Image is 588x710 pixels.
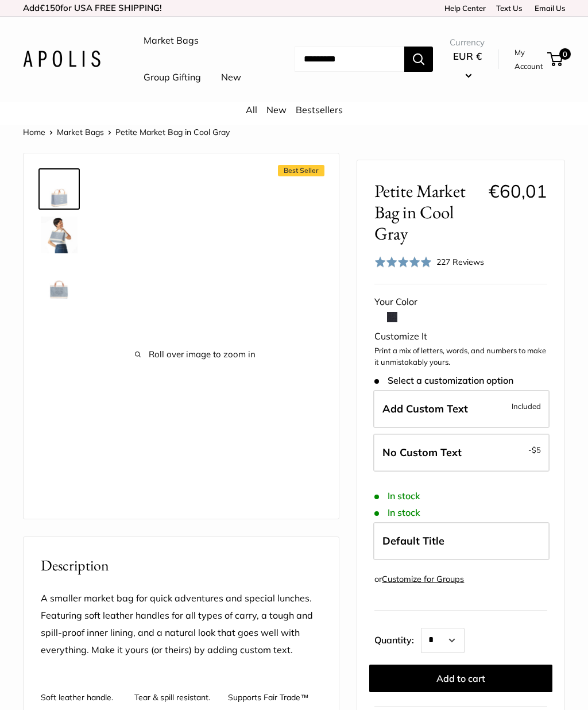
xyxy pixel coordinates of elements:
a: All [246,104,257,115]
div: Your Color [374,294,547,311]
a: Help Center [440,3,486,13]
a: 0 [548,52,563,66]
span: Add Custom Text [382,402,468,415]
a: Petite Market Bag in Cool Gray [38,214,80,256]
a: My Account [514,45,543,74]
p: Print a mix of letters, words, and numbers to make it unmistakably yours. [374,345,547,368]
img: Apolis [23,51,100,67]
p: Tear & spill resistant. [134,682,216,703]
label: Default Title [373,522,550,560]
a: Home [23,127,45,137]
span: No Custom Text [382,446,462,459]
img: Petite Market Bag in Cool Gray [41,263,78,299]
span: Default Title [382,534,444,547]
span: Petite Market Bag in Cool Gray [115,127,230,137]
h2: Description [41,554,322,577]
p: Soft leather handle. [41,682,123,703]
span: 227 Reviews [436,257,484,267]
div: Customize It [374,328,547,345]
a: Email Us [531,3,565,13]
span: Select a customization option [374,375,513,386]
span: Roll over image to zoom in [115,346,275,362]
a: New [221,69,241,86]
input: Search... [295,47,404,72]
span: $5 [532,445,541,454]
label: Add Custom Text [373,390,550,428]
label: Quantity: [374,624,421,653]
span: 0 [559,48,571,60]
span: Petite Market Bag in Cool Gray [374,180,479,245]
a: Petite Market Bag in Cool Gray [38,260,80,302]
a: Petite Market Bag in Cool Gray [38,306,80,348]
span: Included [512,399,541,413]
span: €150 [40,2,60,13]
a: Petite Market Bag in Cool Gray [38,444,80,485]
span: In stock [374,491,420,501]
span: In stock [374,507,420,518]
span: Currency [450,34,485,51]
nav: Breadcrumb [23,125,230,140]
p: A smaller market bag for quick adventures and special lunches. Featuring soft leather handles for... [41,590,322,659]
a: Text Us [496,3,522,13]
button: Search [404,47,433,72]
a: New [266,104,287,115]
span: €60,01 [489,180,547,202]
a: Petite Market Bag in Cool Gray [38,490,80,531]
a: Group Gifting [144,69,201,86]
span: Best Seller [278,165,324,176]
p: Supports Fair Trade™ [228,682,310,703]
div: or [374,572,464,587]
a: Market Bags [144,32,199,49]
a: Petite Market Bag in Cool Gray [38,398,80,439]
img: Petite Market Bag in Cool Gray [41,217,78,253]
label: Leave Blank [373,434,550,472]
span: - [528,443,541,457]
span: EUR € [453,50,482,62]
a: Petite Market Bag in Cool Gray [38,168,80,210]
img: Petite Market Bag in Cool Gray [41,171,78,207]
a: Petite Market Bag in Cool Gray [38,352,80,393]
button: Add to cart [369,665,552,692]
button: EUR € [450,47,485,84]
a: Market Bags [57,127,104,137]
a: Customize for Groups [382,574,464,584]
a: Bestsellers [296,104,343,115]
